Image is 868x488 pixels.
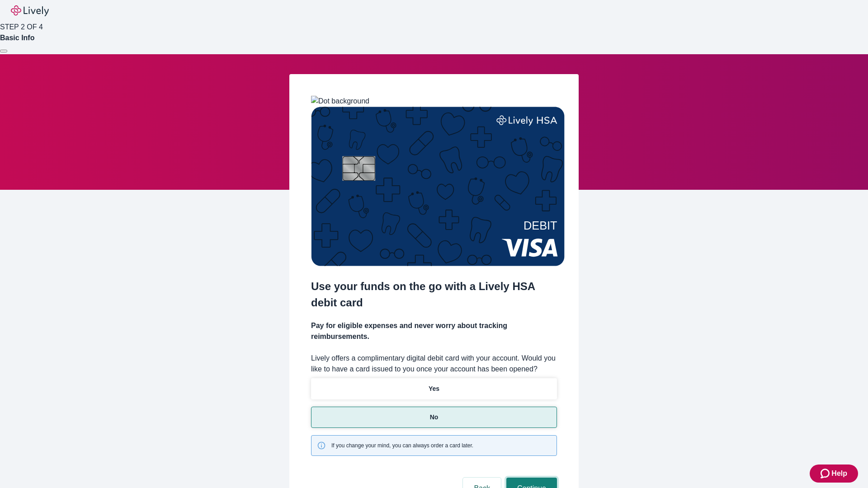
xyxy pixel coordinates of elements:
p: Yes [429,384,439,394]
img: Dot background [311,96,369,107]
label: Lively offers a complimentary digital debit card with your account. Would you like to have a card... [311,353,557,375]
h2: Use your funds on the go with a Lively HSA debit card [311,278,557,311]
span: If you change your mind, you can always order a card later. [331,441,473,450]
img: Lively [11,5,49,16]
img: Debit card [311,107,565,266]
span: Help [831,468,847,479]
svg: Zendesk support icon [821,468,831,479]
h4: Pay for eligible expenses and never worry about tracking reimbursements. [311,320,557,342]
button: Yes [311,378,557,399]
p: No [430,413,439,422]
button: No [311,407,557,428]
button: Zendesk support iconHelp [810,465,858,483]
